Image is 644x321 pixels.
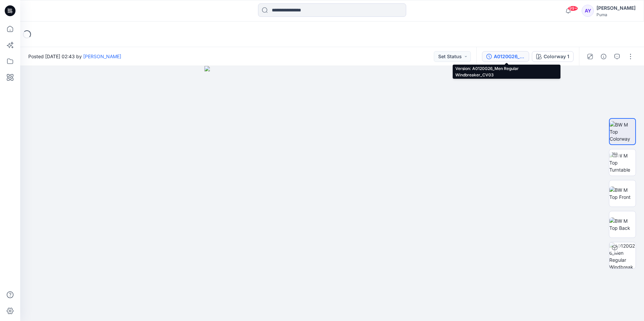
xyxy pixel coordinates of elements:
[582,5,594,17] div: AY
[609,186,636,201] img: BW M Top Front
[610,121,635,142] img: BW M Top Colorway
[83,53,121,59] a: [PERSON_NAME]
[494,53,525,60] div: A0120G26_Men Regular Windbreaker_CV03
[28,53,121,60] span: Posted [DATE] 02:43 by
[532,51,574,62] button: Colorway 1
[204,66,460,321] img: eyJhbGciOiJIUzI1NiIsImtpZCI6IjAiLCJzbHQiOiJzZXMiLCJ0eXAiOiJKV1QifQ.eyJkYXRhIjp7InR5cGUiOiJzdG9yYW...
[609,152,636,173] img: BW M Top Turntable
[609,242,636,269] img: A0120G26_Men Regular Windbreaker_CV03 Colorway 1
[568,6,578,11] span: 99+
[597,4,636,12] div: [PERSON_NAME]
[609,217,636,231] img: BW M Top Back
[482,51,529,62] button: A0120G26_Men Regular Windbreaker_CV03
[597,12,636,17] div: Puma
[598,51,609,62] button: Details
[544,53,569,60] div: Colorway 1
